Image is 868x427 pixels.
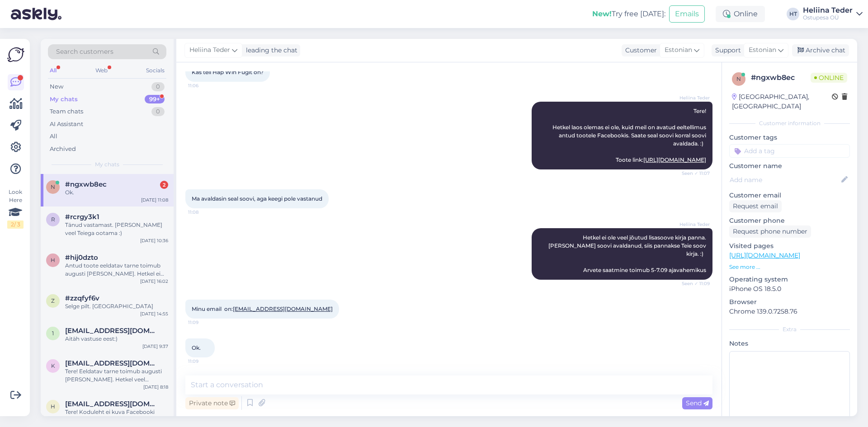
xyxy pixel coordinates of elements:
[51,216,55,223] span: r
[65,408,168,424] div: Tere! Koduleht ei kuva Facebooki tellimusi, [PERSON_NAME] ainult e-[PERSON_NAME] kaudu tehtud tel...
[50,132,57,141] div: All
[729,119,850,127] div: Customer information
[56,47,113,56] span: Search customers
[552,108,708,163] span: Tere! Hetkel laos olemas ei ole, kuid meil on avatud eeltellimus antud tootele Facebookis. Saate ...
[192,305,333,312] span: Minu email on:
[50,82,63,91] div: New
[185,397,239,409] div: Private note
[65,221,168,237] div: Tänud vastamast. [PERSON_NAME] veel Teiega ootama :)
[50,95,78,104] div: My chats
[729,161,850,171] p: Customer name
[729,263,850,271] p: See more ...
[622,46,657,55] div: Customer
[749,45,776,55] span: Estonian
[144,65,166,76] div: Socials
[712,46,741,55] div: Support
[65,213,99,221] span: #rcrgy3k1
[65,359,159,367] span: katri.1492@mail.ru
[729,216,850,225] p: Customer phone
[751,72,811,83] div: # ngxwb8ec
[716,6,765,22] div: Online
[65,294,99,302] span: #zzqfyf6v
[729,144,850,158] input: Add a tag
[729,225,811,238] div: Request phone number
[51,183,55,190] span: n
[732,92,832,111] div: [GEOGRAPHIC_DATA], [GEOGRAPHIC_DATA]
[665,45,692,55] span: Estonian
[729,251,800,259] a: [URL][DOMAIN_NAME]
[676,221,710,228] span: Heliina Teder
[94,65,109,76] div: Web
[141,197,168,203] div: [DATE] 11:08
[65,367,168,384] div: Tere! Eeldatav tarne toimub augusti [PERSON_NAME]. Hetkel veel ootame, et Teie tellimuses [PERSON...
[143,384,168,390] div: [DATE] 8:18
[65,253,98,262] span: #hij0dzto
[140,278,168,285] div: [DATE] 16:02
[95,160,119,169] span: My chats
[142,343,168,350] div: [DATE] 9:37
[729,200,782,212] div: Request email
[729,191,850,200] p: Customer email
[729,339,850,348] p: Notes
[65,327,159,335] span: 17katlin@gmail.com
[787,8,799,20] div: HT
[729,297,850,307] p: Browser
[729,307,850,316] p: Chrome 139.0.7258.76
[233,305,333,312] a: [EMAIL_ADDRESS][DOMAIN_NAME]
[686,399,709,407] span: Send
[192,344,201,351] span: Ok.
[65,180,107,188] span: #ngxwb8ec
[151,82,165,91] div: 0
[65,262,168,278] div: Antud toote eeldatav tarne toimub augusti [PERSON_NAME]. Hetkel ei ole veel [PERSON_NAME] meie la...
[803,14,853,21] div: Ostupesa OÜ
[7,221,24,229] div: 2 / 3
[7,188,24,229] div: Look Here
[676,170,710,177] span: Seen ✓ 11:07
[676,280,710,287] span: Seen ✓ 11:09
[736,75,741,82] span: n
[730,175,840,185] input: Add name
[548,234,708,273] span: Hetkel ei ole veel jõutud lisasoove kirja panna. [PERSON_NAME] soovi avaldanud, siis pannakse Tei...
[729,275,850,284] p: Operating system
[803,7,863,21] a: Heliina TederOstupesa OÜ
[188,209,222,216] span: 11:08
[145,95,165,104] div: 99+
[52,330,54,337] span: 1
[811,73,847,83] span: Online
[50,145,76,154] div: Archived
[188,319,222,326] span: 11:09
[676,94,710,101] span: Heliina Teder
[192,195,322,202] span: Ma avaldasin seal soovi, aga keegi pole vastanud
[51,362,55,369] span: k
[140,237,168,244] div: [DATE] 10:36
[50,120,83,129] div: AI Assistant
[51,257,55,263] span: h
[65,400,159,408] span: helilaev12@gmail.com
[51,297,55,304] span: z
[803,7,853,14] div: Heliina Teder
[65,335,168,343] div: Aitäh vastuse eest:)
[242,46,297,55] div: leading the chat
[643,156,706,163] a: [URL][DOMAIN_NAME]
[192,69,264,75] span: Kas teil Hap Win Fugit on?
[729,241,850,251] p: Visited pages
[729,284,850,294] p: iPhone OS 18.5.0
[669,5,705,23] button: Emails
[7,46,24,63] img: Askly Logo
[50,107,83,116] div: Team chats
[188,82,222,89] span: 11:06
[151,107,165,116] div: 0
[65,188,168,197] div: Ok.
[592,9,665,19] div: Try free [DATE]:
[729,133,850,142] p: Customer tags
[792,44,849,56] div: Archive chat
[188,358,222,365] span: 11:09
[65,302,168,310] div: Selge pilt. [GEOGRAPHIC_DATA]
[592,9,612,18] b: New!
[160,181,168,189] div: 2
[48,65,58,76] div: All
[51,403,55,410] span: h
[140,310,168,317] div: [DATE] 14:55
[189,45,230,55] span: Heliina Teder
[729,325,850,333] div: Extra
